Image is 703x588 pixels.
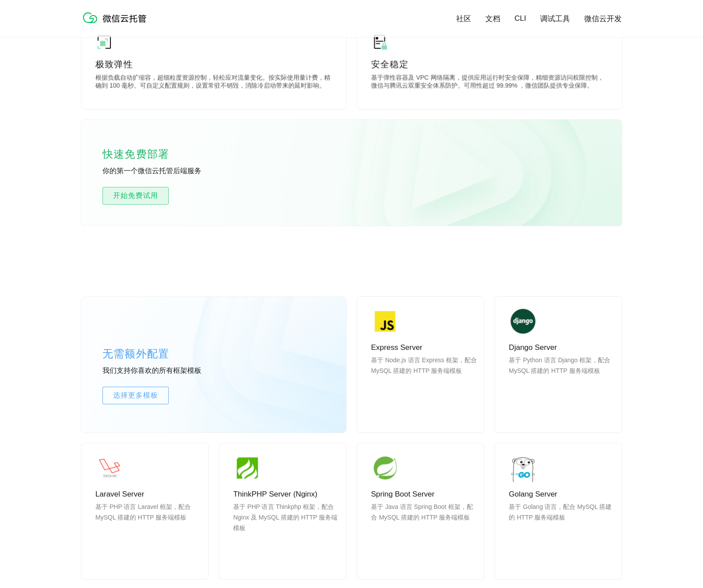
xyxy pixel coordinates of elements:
p: Spring Boot Server [371,489,477,500]
p: 根据负载自动扩缩容，超细粒度资源控制，轻松应对流量变化。按实际使用量计费，精确到 100 毫秒。可自定义配置规则，设置常驻不销毁，消除冷启动带来的延时影响。 [95,74,332,91]
p: 基于 PHP 语言 Laravel 框架，配合 MySQL 搭建的 HTTP 服务端模板 [95,501,201,544]
p: Django Server [509,342,615,353]
p: 基于弹性容器及 VPC 网络隔离，提供应用运行时安全保障，精细资源访问权限控制，微信与腾讯云双重安全体系防护。可用性超过 99.99% ，微信团队提供专业保障。 [371,74,608,91]
a: 微信云开发 [584,14,622,24]
p: Laravel Server [95,489,201,500]
span: 选择更多模板 [103,390,168,401]
p: 无需额外配置 [102,345,235,363]
span: 开始免费试用 [103,190,168,201]
p: Golang Server [509,489,615,500]
img: 微信云托管 [81,9,152,27]
p: 安全稳定 [371,58,608,70]
a: 社区 [456,14,471,24]
p: 极致弹性 [95,58,332,70]
p: 基于 Python 语言 Django 框架，配合 MySQL 搭建的 HTTP 服务端模板 [509,355,615,397]
p: 基于 Java 语言 Spring Boot 框架，配合 MySQL 搭建的 HTTP 服务端模板 [371,501,477,544]
p: 基于 PHP 语言 Thinkphp 框架，配合 Nginx 及 MySQL 搭建的 HTTP 服务端模板 [233,501,339,544]
p: 我们支持你喜欢的所有框架模板 [102,366,235,376]
p: 基于 Node.js 语言 Express 框架，配合 MySQL 搭建的 HTTP 服务端模板 [371,355,477,397]
a: 微信云托管 [81,20,152,28]
a: 调试工具 [540,14,570,24]
p: 你的第一个微信云托管后端服务 [102,167,235,176]
p: 快速免费部署 [102,145,191,163]
a: 文档 [485,14,500,24]
p: Express Server [371,342,477,353]
a: CLI [514,14,526,23]
p: 基于 Golang 语言，配合 MySQL 搭建的 HTTP 服务端模板 [509,501,615,544]
p: ThinkPHP Server (Nginx) [233,489,339,500]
